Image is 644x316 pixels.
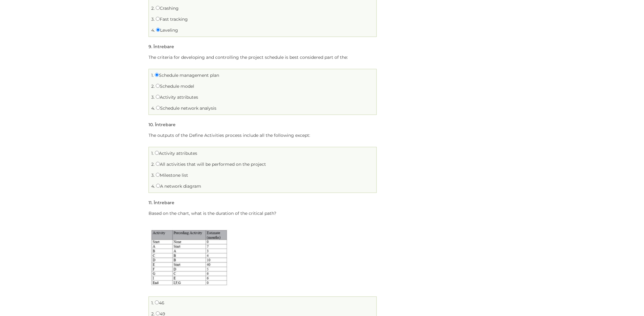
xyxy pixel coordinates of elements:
[155,73,219,78] label: Schedule management plan
[156,5,179,11] label: Crashing
[156,6,160,10] input: Crashing
[151,5,155,11] span: 2.
[156,16,188,22] label: Fast tracking
[155,300,164,306] label: 46
[151,183,155,189] span: 4.
[156,162,160,166] input: All activities that will be performed on the project
[149,44,174,49] h5: . Întrebare
[155,151,197,156] label: Activity attributes
[156,84,160,88] input: Schedule model
[156,172,188,178] label: Milestone list
[149,132,377,139] p: The outputs of the Define Activities process include all the following except:
[156,173,160,177] input: Milestone list
[155,73,159,77] input: Schedule management plan
[149,122,176,127] h5: . Întrebare
[151,162,155,167] span: 2.
[155,300,159,304] input: 46
[149,55,348,60] span: The criteria for developing and controlling the project schedule is best considered part of the:
[151,16,155,22] span: 3.
[155,151,159,155] input: Activity attributes
[149,201,174,205] h5: . Întrebare
[156,162,266,167] label: All activities that will be performed on the project
[156,184,160,188] input: A network diagram
[149,44,151,49] span: 9
[151,172,155,178] span: 3.
[149,122,153,127] span: 10
[156,28,160,32] input: Leveling
[156,94,198,100] label: Activity attributes
[156,105,216,111] label: Schedule network analysis
[151,73,154,78] span: 1.
[156,27,178,33] label: Leveling
[149,210,377,217] p: Based on the chart, what is the duration of the critical path?
[151,94,155,100] span: 3.
[156,95,160,99] input: Activity attributes
[151,300,154,306] span: 1.
[151,105,155,111] span: 4.
[151,83,155,89] span: 2.
[151,27,155,33] span: 4.
[151,151,154,156] span: 1.
[156,83,194,89] label: Schedule model
[156,106,160,110] input: Schedule network analysis
[156,17,160,21] input: Fast tracking
[156,183,201,189] label: A network diagram
[149,200,152,205] span: 11
[156,311,160,315] input: 49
